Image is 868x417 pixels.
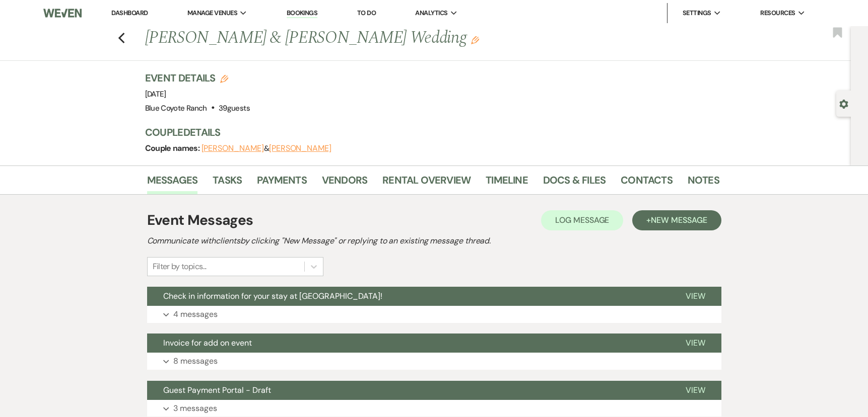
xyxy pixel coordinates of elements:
button: [PERSON_NAME] [202,144,264,152]
span: Blue Coyote Ranch [145,103,207,113]
button: Check in information for your stay at [GEOGRAPHIC_DATA]! [147,287,670,306]
a: Rental Overview [382,172,471,194]
a: Dashboard [111,9,148,17]
h1: Event Messages [147,210,253,231]
a: Timeline [486,172,528,194]
img: Weven Logo [43,3,82,24]
span: Couple names: [145,143,202,153]
span: New Message [651,215,707,225]
button: 3 messages [147,400,721,417]
span: & [202,143,331,153]
span: Settings [683,8,711,18]
span: View [686,338,705,348]
span: Log Message [555,215,609,225]
button: View [670,287,721,306]
button: [PERSON_NAME] [269,144,331,152]
a: Docs & Files [543,172,606,194]
a: Payments [257,172,307,194]
button: Log Message [541,210,623,230]
a: Bookings [287,9,318,18]
button: +New Message [632,210,721,230]
button: View [670,333,721,353]
span: Manage Venues [187,8,237,18]
span: [DATE] [145,89,166,99]
button: 8 messages [147,353,721,370]
a: Contacts [621,172,673,194]
span: Resources [760,8,795,18]
span: 39 guests [219,103,250,113]
a: To Do [357,9,376,17]
button: Edit [471,35,479,44]
span: Analytics [415,8,447,18]
p: 8 messages [173,355,218,368]
span: Check in information for your stay at [GEOGRAPHIC_DATA]! [163,291,382,301]
h2: Communicate with clients by clicking "New Message" or replying to an existing message thread. [147,235,721,247]
h1: [PERSON_NAME] & [PERSON_NAME] Wedding [145,26,596,50]
button: 4 messages [147,306,721,323]
h3: Event Details [145,71,250,85]
div: Filter by topics... [153,261,207,273]
p: 4 messages [173,308,218,321]
a: Messages [147,172,198,194]
button: Guest Payment Portal - Draft [147,381,670,400]
button: Invoice for add on event [147,333,670,353]
span: View [686,291,705,301]
h3: Couple Details [145,125,709,139]
a: Notes [688,172,719,194]
span: View [686,385,705,395]
button: View [670,381,721,400]
p: 3 messages [173,402,217,415]
span: Guest Payment Portal - Draft [163,385,271,395]
span: Invoice for add on event [163,338,252,348]
button: Open lead details [839,99,848,108]
a: Vendors [322,172,367,194]
a: Tasks [213,172,242,194]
